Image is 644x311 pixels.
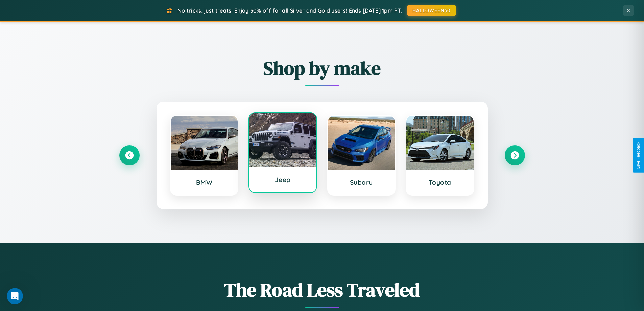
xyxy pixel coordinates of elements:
[119,55,525,81] h2: Shop by make
[407,5,456,16] button: HALLOWEEN30
[177,178,231,186] h3: BMW
[335,178,388,186] h3: Subaru
[7,288,23,304] iframe: Intercom live chat
[119,277,525,303] h1: The Road Less Traveled
[636,142,641,169] div: Give Feedback
[177,7,402,14] span: No tricks, just treats! Enjoy 30% off for all Silver and Gold users! Ends [DATE] 1pm PT.
[256,176,310,184] h3: Jeep
[413,178,467,186] h3: Toyota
